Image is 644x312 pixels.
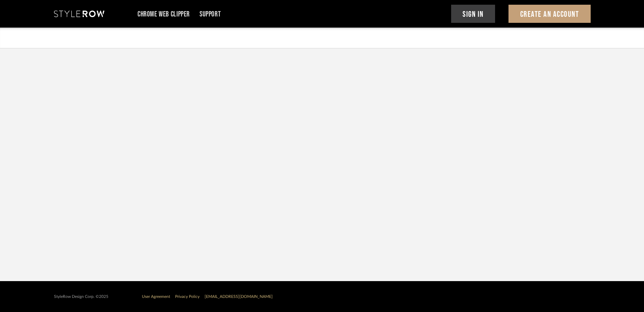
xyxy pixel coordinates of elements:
a: Support [200,11,221,17]
a: Privacy Policy [175,295,200,299]
div: StyleRow Design Corp. ©2025 [54,294,108,299]
button: Sign In [451,5,495,23]
button: Create An Account [508,5,591,23]
a: User Agreement [142,295,170,299]
a: [EMAIL_ADDRESS][DOMAIN_NAME] [205,295,273,299]
a: Chrome Web Clipper [138,11,190,17]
